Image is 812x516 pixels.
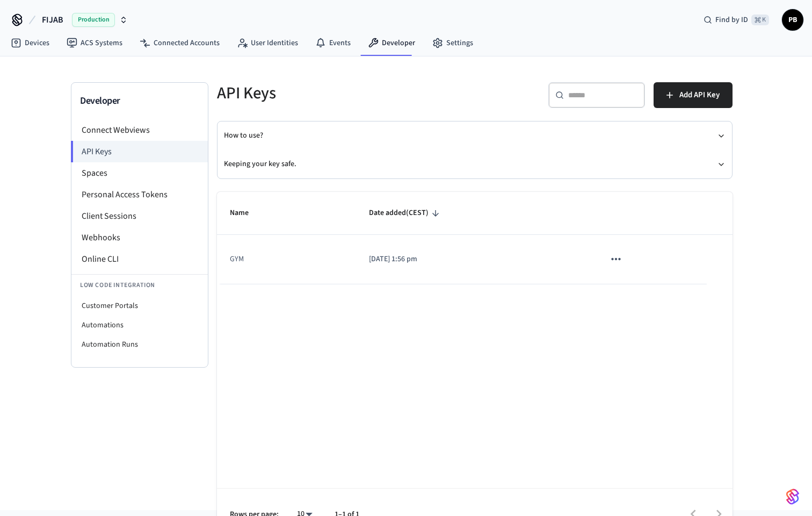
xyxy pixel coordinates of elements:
span: Add API Key [679,88,720,102]
a: Settings [424,33,482,53]
img: SeamLogoGradient.69752ec5.svg [786,488,799,505]
a: ACS Systems [58,33,131,53]
a: Developer [359,33,424,53]
li: Spaces [71,162,208,184]
button: PB [782,9,803,31]
li: Automations [71,316,208,335]
button: How to use? [224,121,726,150]
span: ⌘ K [751,15,769,25]
a: Connected Accounts [131,33,228,53]
h5: API Keys [217,82,468,104]
a: Devices [2,33,58,53]
span: Name [230,205,263,221]
li: Client Sessions [71,205,208,227]
li: Webhooks [71,227,208,248]
button: Add API Key [654,82,733,108]
li: Automation Runs [71,335,208,354]
h3: Developer [80,94,199,109]
span: PB [783,10,802,30]
span: Production [72,13,115,27]
li: Online CLI [71,248,208,270]
p: [DATE] 1:56 pm [369,254,579,265]
span: FIJAB [42,13,63,26]
span: Date added(CEST) [369,205,443,221]
li: Low Code Integration [71,274,208,296]
button: Keeping your key safe. [224,150,726,178]
table: sticky table [217,192,733,284]
li: Customer Portals [71,296,208,316]
a: User Identities [228,33,307,53]
div: Find by ID⌘ K [695,10,778,30]
a: Events [307,33,359,53]
li: Personal Access Tokens [71,184,208,205]
li: Connect Webviews [71,119,208,141]
span: Find by ID [715,15,748,25]
li: API Keys [71,141,208,162]
td: GYM [217,235,356,284]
